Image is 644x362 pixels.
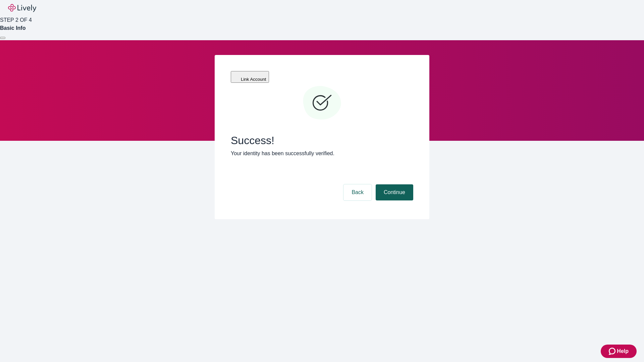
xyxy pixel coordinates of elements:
button: Link Account [231,71,269,83]
span: Help [617,347,629,355]
button: Continue [376,184,413,200]
button: Zendesk support iconHelp [601,345,637,358]
p: Your identity has been successfully verified. [231,149,413,158]
span: Success! [231,134,413,147]
svg: Zendesk support icon [609,347,617,355]
img: Lively [8,4,36,12]
svg: Checkmark icon [302,83,342,123]
button: Back [343,184,372,200]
